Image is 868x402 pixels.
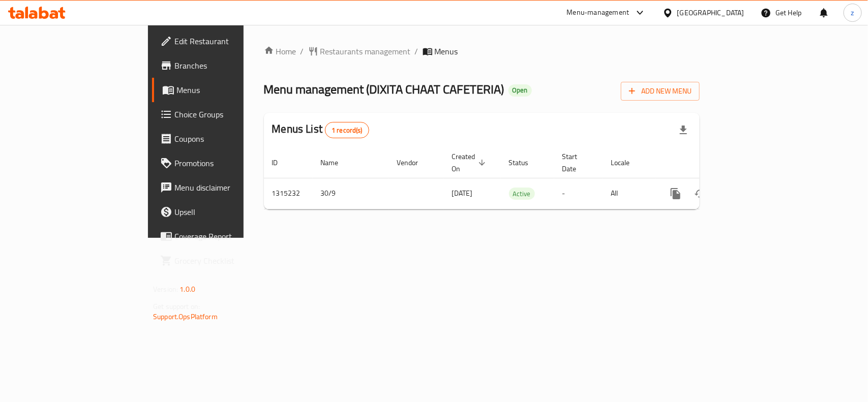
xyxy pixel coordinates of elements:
[152,53,293,78] a: Branches
[179,283,195,296] span: 1.0.0
[174,59,285,72] span: Branches
[152,127,293,151] a: Coupons
[153,300,200,313] span: Get support on:
[308,45,411,57] a: Restaurants management
[152,29,293,53] a: Edit Restaurant
[174,157,285,169] span: Promotions
[264,78,504,101] span: Menu management ( DIXITA CHAAT CAFETERIA )
[176,84,285,96] span: Menus
[152,151,293,175] a: Promotions
[174,35,285,47] span: Edit Restaurant
[152,175,293,200] a: Menu disclaimer
[688,181,712,206] button: Change Status
[174,230,285,242] span: Coverage Report
[509,188,535,200] div: Active
[152,249,293,273] a: Grocery Checklist
[415,45,418,57] li: /
[397,157,432,169] span: Vendor
[174,206,285,218] span: Upsell
[611,157,643,169] span: Locale
[508,84,532,97] div: Open
[174,108,285,120] span: Choice Groups
[567,7,630,19] div: Menu-management
[272,157,291,169] span: ID
[629,85,692,98] span: Add New Menu
[301,45,304,57] li: /
[435,45,458,57] span: Menus
[320,45,411,57] span: Restaurants management
[174,133,285,145] span: Coupons
[621,82,700,101] button: Add New Menu
[603,178,655,209] td: All
[152,102,293,127] a: Choice Groups
[152,200,293,224] a: Upsell
[325,126,369,135] span: 1 record(s)
[452,150,489,175] span: Created On
[152,78,293,102] a: Menus
[153,283,178,296] span: Version:
[264,45,700,57] nav: breadcrumb
[554,178,603,209] td: -
[671,118,696,142] div: Export file
[509,188,535,200] span: Active
[152,224,293,249] a: Coverage Report
[174,181,285,194] span: Menu disclaimer
[272,121,369,138] h2: Menus List
[264,147,769,209] table: enhanced table
[508,86,532,95] span: Open
[677,7,744,18] div: [GEOGRAPHIC_DATA]
[321,157,352,169] span: Name
[509,157,542,169] span: Status
[851,7,854,18] span: z
[562,150,591,175] span: Start Date
[153,310,218,323] a: Support.OpsPlatform
[452,187,473,200] span: [DATE]
[325,122,369,138] div: Total records count
[664,181,688,206] button: more
[313,178,389,209] td: 30/9
[655,147,769,178] th: Actions
[174,255,285,267] span: Grocery Checklist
